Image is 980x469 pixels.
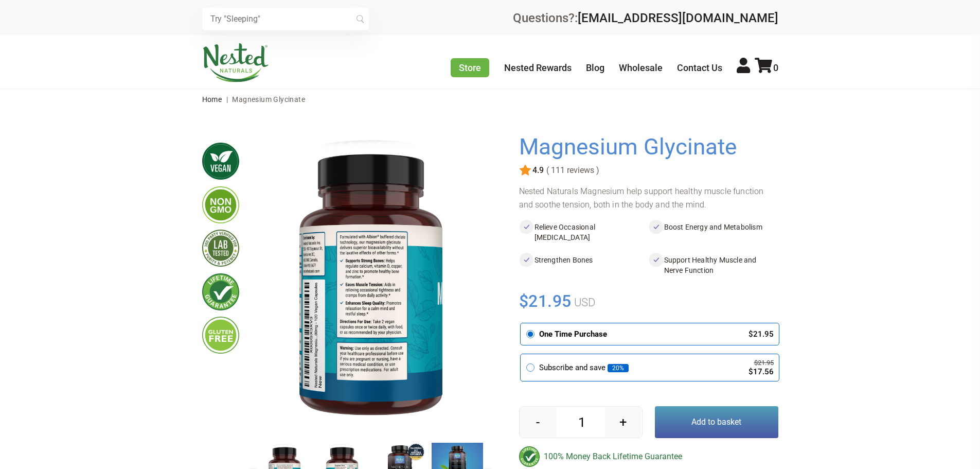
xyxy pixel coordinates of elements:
div: Questions?: [513,12,778,24]
img: Nested Naturals [202,43,269,82]
a: Blog [586,62,604,73]
span: $21.95 [519,290,572,312]
a: Home [202,95,222,103]
span: Magnesium Glycinate [232,95,305,103]
li: Relieve Occasional [MEDICAL_DATA] [519,220,649,245]
a: Nested Rewards [504,62,572,73]
span: USD [572,296,595,309]
img: glutenfree [202,317,239,354]
img: lifetimeguarantee [202,273,239,310]
span: 4.9 [531,166,544,175]
img: badge-lifetimeguarantee-color.svg [519,446,540,467]
span: ( 111 reviews ) [544,166,599,175]
img: vegan [202,143,239,180]
a: Contact Us [677,62,722,73]
span: 0 [773,62,778,73]
img: gmofree [202,186,239,223]
button: Add to basket [655,406,778,438]
li: Boost Energy and Metabolism [649,220,778,245]
div: 100% Money Back Lifetime Guarantee [519,446,778,467]
a: Wholesale [619,62,663,73]
span: | [224,95,230,103]
img: Magnesium Glycinate [256,134,486,434]
li: Support Healthy Muscle and Nerve Function [649,253,778,277]
input: Try "Sleeping" [202,8,369,30]
img: star.svg [519,164,531,177]
h1: Magnesium Glycinate [519,134,773,160]
div: Nested Naturals Magnesium help support healthy muscle function and soothe tension, both in the bo... [519,185,778,212]
a: Store [451,58,489,77]
nav: breadcrumbs [202,89,778,110]
button: + [605,407,642,438]
a: [EMAIL_ADDRESS][DOMAIN_NAME] [578,11,778,25]
li: Strengthen Bones [519,253,649,277]
img: thirdpartytested [202,230,239,267]
a: 0 [755,62,778,73]
button: - [520,407,556,438]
